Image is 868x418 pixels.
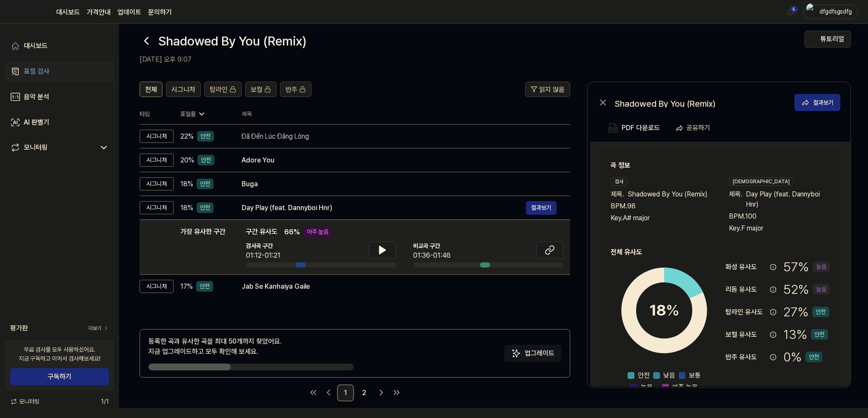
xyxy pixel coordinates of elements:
span: 구간 유사도 [246,227,277,237]
a: 더보기 [89,324,109,332]
span: 낮음 [663,370,675,381]
div: Day Play (feat. Dannyboi Hnr) [242,203,526,213]
span: 18 % [180,179,193,189]
button: 알림5 [784,5,797,19]
span: 탑라인 [210,85,228,95]
button: 구독하기 [10,368,109,385]
div: 27 % [783,302,829,321]
a: Go to last page [390,386,403,399]
a: Go to first page [306,386,320,399]
h2: 곡 정보 [611,160,830,171]
a: 표절 검사 [5,61,114,82]
div: 0 % [783,347,822,367]
span: Shadowed By You (Remix) [628,189,708,199]
a: 대시보드 [5,36,114,56]
div: 시그니처 [140,154,174,167]
div: Jab Se Kanhaiya Gaile [242,282,557,292]
img: PDF Download [608,123,618,133]
div: 화성 유사도 [725,262,766,272]
div: AI 판별기 [24,117,49,128]
h2: [DATE] 오후 9:07 [140,54,805,65]
div: PDF 다운로드 [622,122,660,134]
div: 무료 검사를 모두 사용하셨어요. 지금 구독하고 이어서 검사해보세요! [19,345,100,363]
span: 전체 [145,85,157,95]
div: BPM. 98 [611,201,712,211]
a: AI 판별기 [5,112,114,133]
th: 제목 [242,104,570,124]
a: 가격안내 [87,7,111,17]
div: 모니터링 [24,142,48,153]
span: Day Play (feat. Dannyboi Hnr) [746,189,830,210]
div: 음악 분석 [24,92,49,102]
a: 곡 정보검사제목.Shadowed By You (Remix)BPM.98Key.A# major[DEMOGRAPHIC_DATA]제목.Day Play (feat. Dannyboi H... [590,142,851,387]
a: 1 [337,384,354,401]
div: 안전 [197,179,214,189]
span: 평가판 [10,323,28,333]
a: 업데이트 [117,7,141,17]
h1: Shadowed By You (Remix) [158,31,306,51]
span: 보통 [689,370,701,381]
div: Key. F major [729,223,830,233]
div: 표절률 [180,110,228,119]
span: 66 % [284,227,300,237]
span: 높음 [641,382,653,392]
div: 안전 [196,281,213,292]
div: 등록한 곡과 유사한 곡을 최대 50개까지 찾았어요. 지금 업그레이드하고 모두 확인해 보세요. [148,336,282,357]
div: 표절 검사 [24,66,49,77]
div: 아주 높음 [303,227,332,237]
span: 17 % [180,282,193,292]
div: Shadowed By You (Remix) [615,97,785,108]
div: 18 [649,299,680,322]
div: 01:12-01:21 [246,250,280,261]
button: 전체 [140,82,163,97]
div: 시그니처 [140,201,174,214]
div: BPM. 100 [729,211,830,222]
div: 안전 [812,307,829,317]
div: 안전 [805,352,822,362]
div: 안전 [197,155,214,165]
div: 보컬 유사도 [725,330,766,340]
a: 음악 분석 [5,87,114,107]
button: profiledfgdfsgsdfg [803,5,858,19]
span: % [666,301,680,319]
div: [DEMOGRAPHIC_DATA] [729,177,794,186]
button: 탑라인 [204,82,242,97]
span: 모니터링 [10,397,40,406]
img: Help [812,36,819,43]
span: 1 / 1 [101,397,109,406]
button: 결과보기 [794,94,840,111]
th: 타입 [140,104,174,125]
div: Buga [242,179,557,189]
div: 결과보기 [813,98,834,107]
button: 튜토리얼 [805,31,851,48]
span: 20 % [180,155,194,165]
a: 2 [356,384,373,401]
div: 검사 [611,177,628,186]
div: 13 % [783,325,828,344]
button: 반주 [280,82,311,97]
h2: 전체 유사도 [611,247,830,257]
div: Key. A# major [611,213,712,223]
a: Go to next page [374,386,388,399]
nav: pagination [140,384,570,401]
button: 업그레이드 [504,345,561,362]
div: 01:36-01:46 [413,250,451,261]
button: 읽지 않음 [525,82,570,97]
div: 공유하기 [686,122,710,134]
img: 알림 [785,7,796,17]
button: 결과보기 [526,201,557,215]
a: 대시보드 [56,7,80,17]
div: 시그니처 [140,280,174,293]
div: Adore You [242,155,557,165]
div: 안전 [811,329,828,340]
span: 검사곡 구간 [246,242,280,250]
div: 가장 유사한 구간 [180,227,226,267]
div: 57 % [783,257,830,276]
div: 탑라인 유사도 [725,307,766,317]
span: 제목 . [611,189,624,199]
div: 5 [790,6,798,13]
a: 모니터링 [10,142,95,153]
